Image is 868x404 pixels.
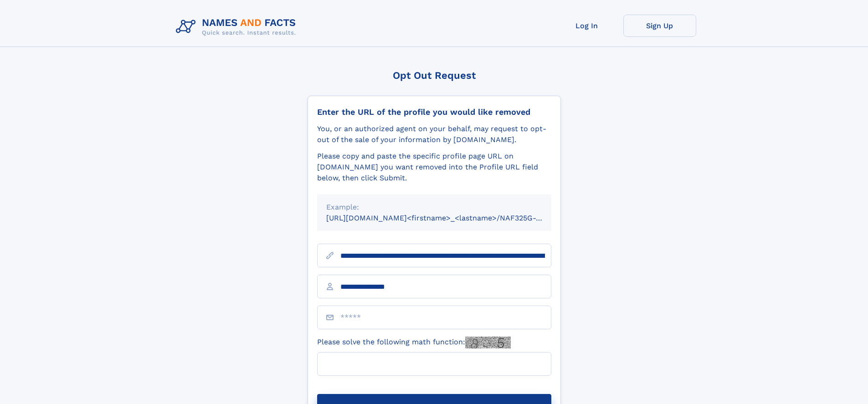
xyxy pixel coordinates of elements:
div: Example: [326,202,542,213]
a: Sign Up [623,15,696,37]
a: Log In [550,15,623,37]
small: [URL][DOMAIN_NAME]<firstname>_<lastname>/NAF325G-xxxxxxxx [326,214,569,222]
img: Logo Names and Facts [172,15,303,39]
div: You, or an authorized agent on your behalf, may request to opt-out of the sale of your informatio... [317,123,551,145]
div: Please copy and paste the specific profile page URL on [DOMAIN_NAME] you want removed into the Pr... [317,151,551,184]
div: Enter the URL of the profile you would like removed [317,107,551,117]
div: Opt Out Request [308,70,561,81]
label: Please solve the following math function: [317,337,511,348]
